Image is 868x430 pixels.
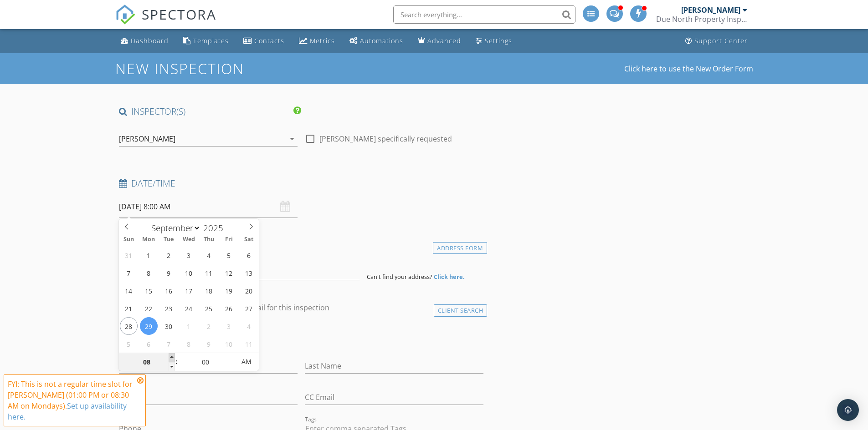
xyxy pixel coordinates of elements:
[319,134,452,143] label: [PERSON_NAME] specifically requested
[160,282,178,299] span: September 16, 2025
[119,196,298,218] input: Select date
[120,264,138,282] span: September 7, 2025
[240,317,258,335] span: October 4, 2025
[179,237,199,243] span: Wed
[220,317,238,335] span: October 3, 2025
[200,246,218,264] span: September 4, 2025
[200,222,231,234] input: Year
[160,246,178,264] span: September 2, 2025
[200,335,218,353] span: October 9, 2025
[131,36,169,45] div: Dashboard
[180,282,198,299] span: September 17, 2025
[624,65,753,72] a: Click here to use the New Order Form
[240,299,258,317] span: September 27, 2025
[254,36,284,45] div: Contacts
[140,299,158,317] span: September 22, 2025
[837,399,859,421] div: Open Intercom Messenger
[119,240,484,252] h4: Location
[472,33,516,50] a: Settings
[180,246,198,264] span: September 3, 2025
[120,317,138,335] span: September 28, 2025
[200,282,218,299] span: September 18, 2025
[220,282,238,299] span: September 19, 2025
[140,264,158,282] span: September 8, 2025
[240,282,258,299] span: September 20, 2025
[115,5,135,25] img: The Best Home Inspection Software - Spectora
[240,335,258,353] span: October 11, 2025
[119,106,301,117] h4: INSPECTOR(S)
[142,5,216,24] span: SPECTORA
[681,5,740,15] div: [PERSON_NAME]
[8,379,134,422] div: FYI: This is not a regular time slot for [PERSON_NAME] (01:00 PM or 08:30 AM on Mondays).
[180,335,198,353] span: October 8, 2025
[287,133,298,144] i: arrow_drop_down
[140,335,158,353] span: October 6, 2025
[140,317,158,335] span: September 29, 2025
[220,299,238,317] span: September 26, 2025
[200,317,218,335] span: October 2, 2025
[180,33,232,50] a: Templates
[175,353,178,371] span: :
[360,36,403,45] div: Automations
[140,246,158,264] span: September 1, 2025
[240,264,258,282] span: September 13, 2025
[199,237,219,243] span: Thu
[414,33,465,50] a: Advanced
[189,303,329,312] label: Enable Client CC email for this inspection
[240,33,288,50] a: Contacts
[160,335,178,353] span: October 7, 2025
[346,33,407,50] a: Automations (Advanced)
[180,317,198,335] span: October 1, 2025
[220,335,238,353] span: October 10, 2025
[220,246,238,264] span: September 5, 2025
[119,135,175,143] div: [PERSON_NAME]
[200,299,218,317] span: September 25, 2025
[656,15,747,24] div: Due North Property Inspection
[117,33,172,50] a: Dashboard
[295,33,339,50] a: Metrics
[159,237,179,243] span: Tue
[180,299,198,317] span: September 24, 2025
[115,12,216,31] a: SPECTORA
[434,304,488,317] div: Client Search
[120,282,138,299] span: September 14, 2025
[427,36,461,45] div: Advanced
[139,237,159,243] span: Mon
[120,246,138,264] span: August 31, 2025
[160,317,178,335] span: September 30, 2025
[485,36,512,45] div: Settings
[434,273,465,281] strong: Click here.
[120,335,138,353] span: October 5, 2025
[310,36,335,45] div: Metrics
[367,273,432,281] span: Can't find your address?
[219,237,239,243] span: Fri
[694,36,748,45] div: Support Center
[220,264,238,282] span: September 12, 2025
[8,401,127,422] a: Set up availability here.
[119,237,139,243] span: Sun
[120,299,138,317] span: September 21, 2025
[140,282,158,299] span: September 15, 2025
[160,264,178,282] span: September 9, 2025
[393,5,575,24] input: Search everything...
[433,242,487,254] div: Address Form
[115,61,317,76] h1: New Inspection
[682,33,751,50] a: Support Center
[240,246,258,264] span: September 6, 2025
[193,36,229,45] div: Templates
[239,237,259,243] span: Sat
[160,299,178,317] span: September 23, 2025
[119,177,484,189] h4: Date/Time
[200,264,218,282] span: September 11, 2025
[180,264,198,282] span: September 10, 2025
[234,353,259,371] span: Click to toggle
